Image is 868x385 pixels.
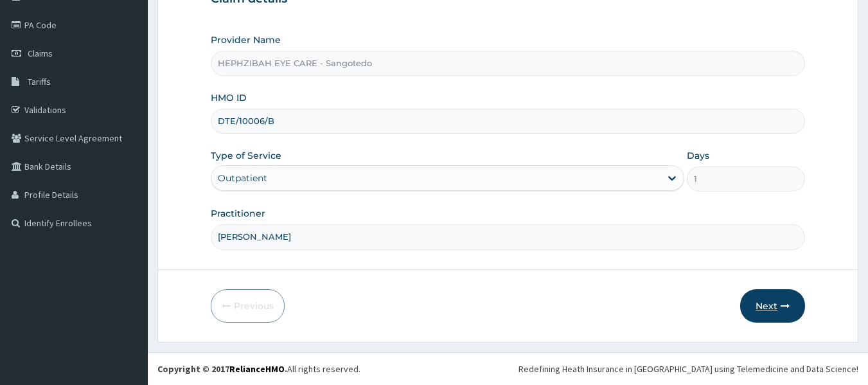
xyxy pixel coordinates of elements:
[211,33,281,46] label: Provider Name
[148,352,868,385] footer: All rights reserved.
[28,76,51,87] span: Tariffs
[157,363,287,375] strong: Copyright © 2017 .
[218,172,267,184] div: Outpatient
[211,109,806,134] input: Enter HMO ID
[211,149,281,162] label: Type of Service
[740,289,805,323] button: Next
[518,363,858,375] div: Redefining Heath Insurance in [GEOGRAPHIC_DATA] using Telemedicine and Data Science!
[687,149,709,162] label: Days
[229,363,285,375] a: RelianceHMO
[211,289,285,323] button: Previous
[211,91,247,104] label: HMO ID
[28,48,53,59] span: Claims
[211,207,265,220] label: Practitioner
[211,224,806,249] input: Enter Name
